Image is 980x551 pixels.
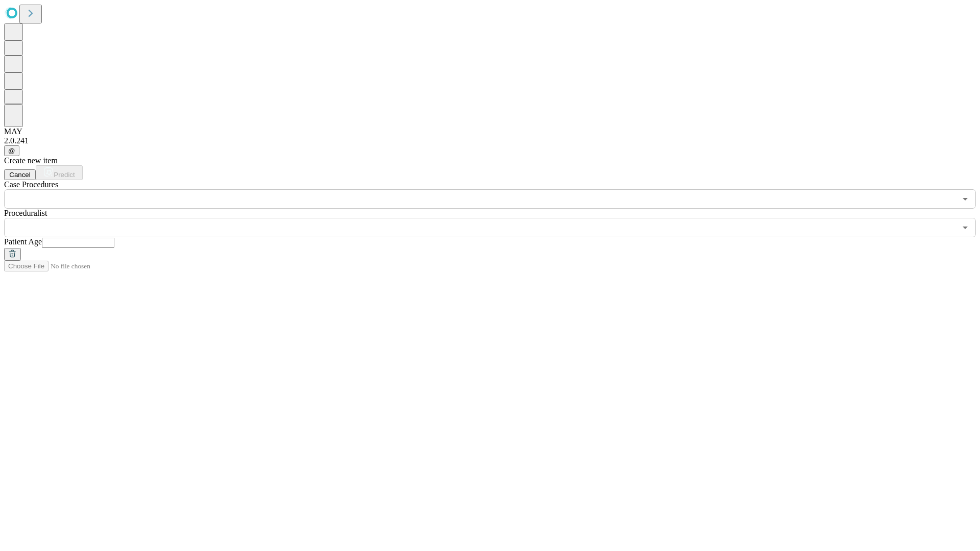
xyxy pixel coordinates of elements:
[4,136,976,145] div: 2.0.241
[9,171,31,179] span: Cancel
[958,192,972,206] button: Open
[4,169,36,180] button: Cancel
[958,220,972,235] button: Open
[54,171,75,179] span: Predict
[8,147,15,155] span: @
[4,237,42,246] span: Patient Age
[4,209,47,217] span: Proceduralist
[4,180,58,189] span: Scheduled Procedure
[4,127,976,136] div: MAY
[4,156,58,165] span: Create new item
[4,145,19,156] button: @
[36,165,83,180] button: Predict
